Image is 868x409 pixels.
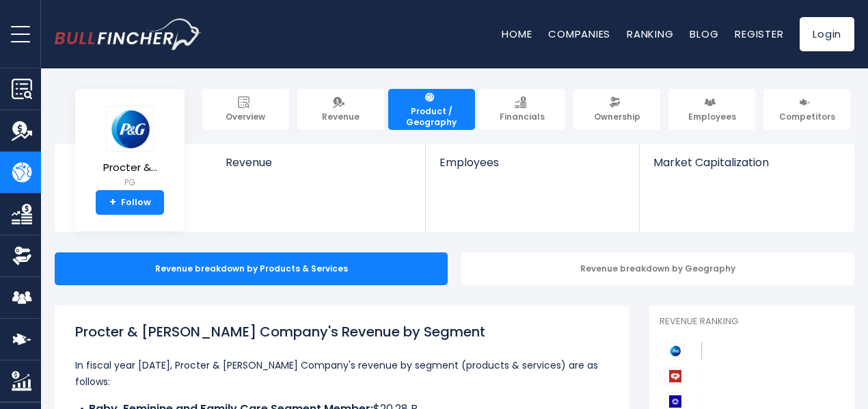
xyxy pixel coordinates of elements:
a: Overview [202,89,289,130]
a: Blog [690,27,718,41]
a: Ownership [573,89,660,130]
span: Product / Geography [394,106,469,127]
a: Revenue [212,144,426,192]
p: In fiscal year [DATE], Procter & [PERSON_NAME] Company's revenue by segment (products & services)... [75,357,608,390]
span: Competitors [779,111,835,122]
a: Market Capitalization [640,144,853,192]
span: Overview [226,111,265,122]
a: Go to homepage [55,18,202,50]
a: Revenue [297,89,384,130]
h1: Procter & [PERSON_NAME] Company's Revenue by Segment [75,321,608,342]
span: Financials [500,111,545,122]
a: Procter &... PG [103,105,158,191]
span: Revenue [226,156,412,169]
div: Revenue breakdown by Geography [461,252,854,285]
a: +Follow [96,190,164,215]
a: Employees [426,144,638,192]
img: Ownership [12,246,32,266]
small: PG [103,176,157,189]
span: Ownership [594,111,640,122]
a: Financials [479,89,566,130]
img: Colgate-Palmolive Company competitors logo [666,367,684,385]
span: Procter &... [103,162,157,174]
span: Market Capitalization [653,156,839,169]
p: Revenue Ranking [660,316,844,328]
a: Home [502,27,532,41]
strong: + [109,196,116,209]
img: Procter & Gamble Company competitors logo [666,342,684,360]
a: Companies [548,27,610,41]
img: bullfincher logo [55,18,202,50]
span: Employees [439,156,625,169]
a: Product / Geography [388,89,475,130]
a: Login [800,17,854,51]
a: Register [735,27,783,41]
a: Ranking [627,27,673,41]
span: Revenue [322,111,360,122]
a: Employees [668,89,755,130]
a: Competitors [763,89,850,130]
div: Revenue breakdown by Products & Services [55,252,448,285]
span: Employees [688,111,736,122]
